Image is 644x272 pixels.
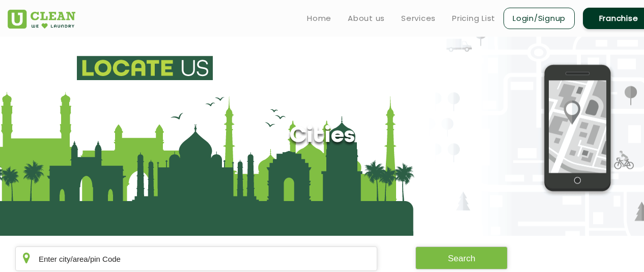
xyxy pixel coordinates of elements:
[289,123,355,150] h1: Cities
[452,12,495,24] a: Pricing List
[415,246,508,269] button: Search
[15,246,377,271] input: Enter city/area/pin Code
[307,12,331,24] a: Home
[401,12,436,24] a: Services
[503,8,575,29] a: Login/Signup
[348,12,385,24] a: About us
[8,10,75,29] img: UClean Laundry and Dry Cleaning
